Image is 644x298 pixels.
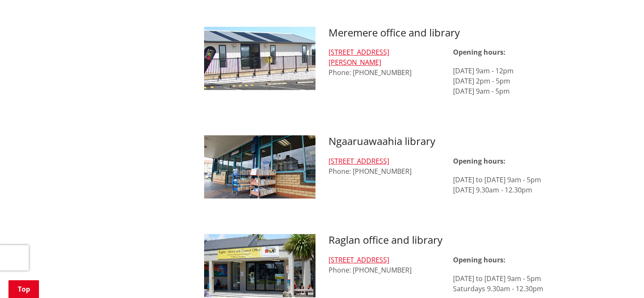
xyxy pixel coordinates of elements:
[328,234,564,246] h3: Raglan office and library
[453,255,505,265] strong: Opening hours:
[328,255,440,275] div: Phone: [PHONE_NUMBER]
[605,262,636,293] iframe: Messenger Launcher
[328,156,440,176] div: Phone: [PHONE_NUMBER]
[453,66,564,96] p: [DATE] 9am - 12pm [DATE] 2pm - 5pm [DATE] 9am - 5pm
[8,280,39,298] a: Top
[453,156,505,166] strong: Opening hours:
[328,135,564,148] h3: Ngaaruawaahia library
[204,234,316,297] img: Raglan library and office
[328,47,440,78] div: Phone: [PHONE_NUMBER]
[328,255,389,265] a: [STREET_ADDRESS]
[328,156,389,166] a: [STREET_ADDRESS]
[453,175,564,195] p: [DATE] to [DATE] 9am - 5pm [DATE] 9.30am - 12.30pm
[204,27,316,90] img: Meremere-library
[328,27,564,39] h3: Meremere office and library
[328,47,389,67] a: [STREET_ADDRESS][PERSON_NAME]
[204,135,316,198] img: Ngaruawahia-library
[453,273,564,294] p: [DATE] to [DATE] 9am - 5pm Saturdays 9.30am - 12.30pm
[453,47,505,57] strong: Opening hours:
